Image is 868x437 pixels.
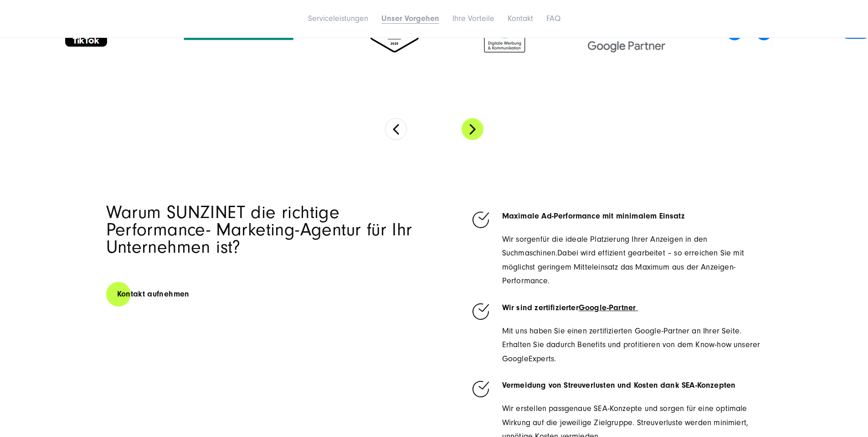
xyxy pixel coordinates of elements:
[502,380,736,390] span: Vermeidung von Streuverlusten und Kosten dank SEA-Konzepten
[554,354,556,364] span: .
[502,303,636,312] span: Wir sind zertifizierter
[502,326,760,364] span: Mit uns haben Sie einen zertifizierten Google-Partner an Ihrer Seite. Erhalten Sie dadurch Benefi...
[106,281,200,307] a: Kontakt aufnehmen
[462,118,483,140] button: Next
[529,354,554,364] span: Experts
[452,14,494,23] a: Ihre Vorteile
[502,211,685,221] span: Maximale Ad-Performance mit minimalem Einsatz
[385,118,407,140] button: Previous
[508,14,533,23] a: Kontakt
[502,248,744,286] span: Dabei wird effizient gearbeitet – so erreichen Sie mit möglichst geringem Mitteleinsatz das Maxim...
[502,234,531,244] span: Wir sorg
[531,234,540,244] span: en
[381,14,439,23] a: Unser Vorgehen
[502,234,707,258] span: für die ideale Platzierung Ihrer Anzeigen in den Suchmaschinen.
[106,204,428,256] h2: Warum SUNZINET die richtige Performance- Marketing-Agentur für Ihr Unternehmen ist?
[579,303,636,312] a: Google-Partner
[308,14,368,23] a: Serviceleistungen
[546,14,560,23] a: FAQ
